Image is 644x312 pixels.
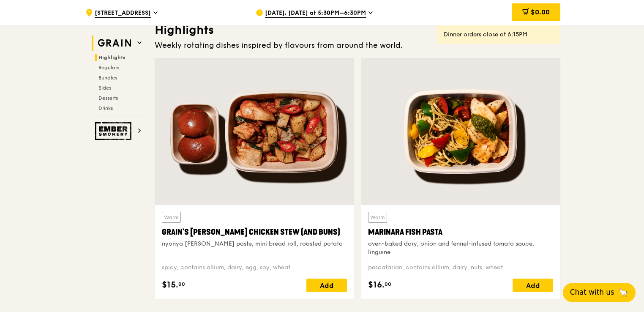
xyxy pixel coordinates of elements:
h3: Highlights [155,22,560,38]
span: 00 [385,281,391,287]
span: Highlights [98,55,126,60]
div: Warm [368,212,387,223]
span: 🦙 [618,287,628,298]
span: Regulars [98,65,119,71]
div: Grain's [PERSON_NAME] Chicken Stew (and buns) [162,226,347,238]
div: pescatarian, contains allium, dairy, nuts, wheat [368,263,553,272]
span: Bundles [98,75,117,81]
span: Chat with us [570,287,614,298]
span: [STREET_ADDRESS] [95,9,151,18]
span: Sides [98,85,111,91]
span: $15. [162,279,178,291]
div: Marinara Fish Pasta [368,226,553,238]
div: oven-baked dory, onion and fennel-infused tomato sauce, linguine [368,240,553,257]
span: $16. [368,279,385,291]
span: Drinks [98,105,113,111]
span: $0.00 [531,8,550,16]
div: spicy, contains allium, dairy, egg, soy, wheat [162,263,347,272]
div: Dinner orders close at 6:15PM [444,30,554,39]
button: Chat with us🦙 [563,283,636,302]
span: 00 [178,281,185,287]
div: Add [513,279,553,292]
span: [DATE], [DATE] at 5:30PM–6:30PM [265,9,366,18]
div: Add [306,279,347,292]
div: Weekly rotating dishes inspired by flavours from around the world. [155,39,560,51]
div: nyonya [PERSON_NAME] paste, mini bread roll, roasted potato [162,240,347,248]
img: Ember Smokery web logo [95,122,134,140]
div: Warm [162,212,181,223]
img: Grain web logo [95,36,134,51]
span: Desserts [98,95,118,101]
